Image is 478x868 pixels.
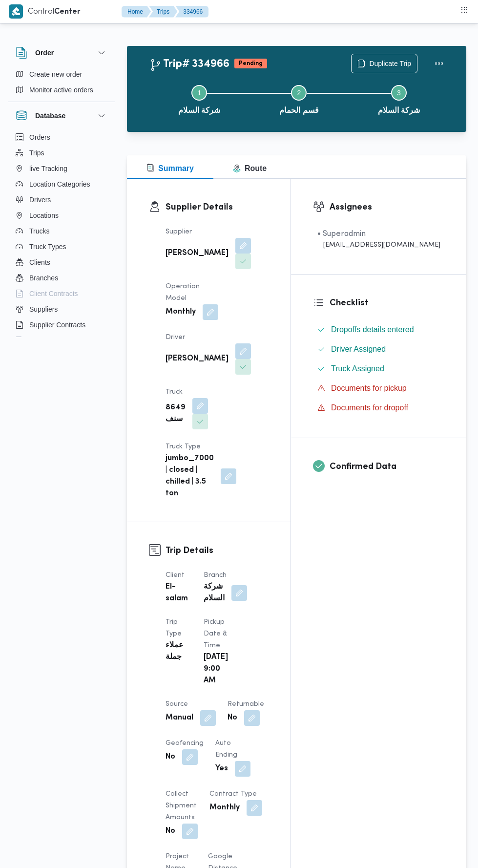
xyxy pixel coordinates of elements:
button: Drivers [12,192,111,208]
span: Contract Type [209,791,257,797]
button: Documents for pickup [313,381,444,396]
b: [PERSON_NAME] [166,248,229,259]
div: Order [8,66,115,102]
h3: Confirmed Data [330,460,444,473]
b: Manual [166,712,193,724]
button: Truck Types [12,239,111,254]
span: Branches [29,272,58,284]
button: قسم الحمام [249,73,349,124]
button: live Tracking [12,161,111,176]
b: عملاء جملة [166,640,190,663]
span: Trucks [29,225,49,237]
h3: Supplier Details [166,201,269,214]
h3: Assignees [330,201,444,214]
span: Branch [204,572,227,578]
h3: Checklist [330,296,444,310]
button: Order [16,47,107,59]
span: Monitor active orders [29,84,93,96]
span: Truck [166,389,183,395]
span: Client Contracts [29,288,78,299]
button: Clients [12,254,111,270]
span: Documents for dropoff [331,403,408,412]
span: Driver Assigned [331,345,386,353]
button: Documents for dropoff [313,400,444,416]
button: Home [122,6,151,18]
button: Trucks [12,223,111,239]
span: Truck Type [166,444,201,450]
button: Actions [429,54,449,73]
button: Driver Assigned [313,341,444,357]
div: [EMAIL_ADDRESS][DOMAIN_NAME] [317,240,440,250]
span: Trips [29,147,44,159]
span: • Superadmin mostafa.elrouby@illa.com.eg [317,228,440,250]
span: Documents for pickup [331,384,407,392]
b: No [166,826,175,837]
button: Database [16,110,107,122]
b: شركة السلام [204,581,225,605]
span: Dropoffs details entered [331,324,414,336]
button: Client Contracts [12,286,111,301]
span: 1 [197,89,201,97]
span: Source [166,701,188,707]
h3: Database [35,110,65,122]
button: Dropoffs details entered [313,322,444,338]
span: Driver [166,334,185,340]
h3: Trip Details [166,544,269,557]
span: شركة السلام [178,105,220,116]
span: Truck Types [29,241,66,253]
span: Collect Shipment Amounts [166,791,197,821]
b: Pending [239,61,263,66]
span: live Tracking [29,163,67,174]
b: No [228,712,237,724]
span: Auto Ending [215,740,237,758]
span: Pickup date & time [204,619,227,649]
button: Location Categories [12,176,111,192]
b: Monthly [166,306,196,318]
span: 2 [297,89,301,97]
button: 334966 [175,6,208,18]
span: Geofencing [166,740,204,746]
span: Returnable [228,701,264,707]
button: شركة السلام [149,73,249,124]
button: Create new order [12,66,111,82]
button: Monitor active orders [12,82,111,98]
b: Center [54,8,81,16]
b: [DATE] 9:00 AM [204,652,228,687]
span: Create new order [29,68,82,80]
span: Suppliers [29,303,58,315]
button: Branches [12,270,111,286]
button: شركة السلام [349,73,449,124]
span: Operation Model [166,283,200,301]
span: Documents for pickup [331,382,407,394]
span: Location Categories [29,178,90,190]
span: Duplicate Trip [369,58,411,69]
b: 8649 سنف [166,402,186,425]
span: Devices [29,335,54,346]
span: Clients [29,256,50,268]
button: Truck Assigned [313,361,444,377]
span: Documents for dropoff [331,402,408,414]
span: شركة السلام [378,105,420,116]
span: 3 [397,89,401,97]
span: Driver Assigned [331,343,386,355]
button: Trips [149,6,177,18]
span: Drivers [29,194,51,206]
button: Locations [12,208,111,223]
div: • Superadmin [317,228,440,240]
b: jumbo_7000 | closed | chilled | 3.5 ton [166,453,214,500]
span: Truck Assigned [331,363,384,375]
span: قسم الحمام [279,105,318,116]
span: Route [233,164,267,172]
h3: Order [35,47,54,59]
span: Pending [234,59,267,68]
button: Supplier Contracts [12,317,111,333]
b: El-salam [166,581,190,605]
span: Client [166,572,185,578]
b: [PERSON_NAME] [166,353,229,365]
span: Truck Assigned [331,364,384,373]
h2: Trip# 334966 [149,58,229,71]
img: X8yXhbKr1z7QwAAAABJRU5ErkJggg== [9,4,23,19]
span: Dropoffs details entered [331,325,414,334]
button: Devices [12,333,111,348]
span: Orders [29,131,50,143]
